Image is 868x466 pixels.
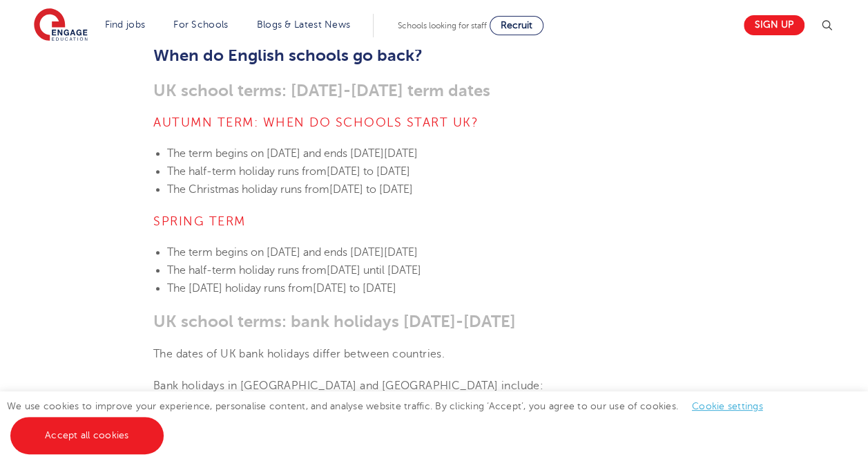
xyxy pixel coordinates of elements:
img: Engage Education [34,8,88,43]
a: Blogs & Latest News [257,19,351,30]
a: Cookie settings [692,401,763,411]
span: [DATE] to [DATE] [313,282,396,295]
span: The term begins on [167,246,264,259]
span: The dates of UK bank holidays differ between countries. [153,348,445,360]
span: [DATE] and ends [DATE][DATE] [267,147,418,160]
a: Sign up [744,15,804,35]
span: The Christmas holiday runs from [167,183,329,196]
span: The term begins on [167,147,264,160]
span: Bank holidays in [GEOGRAPHIC_DATA] and [GEOGRAPHIC_DATA] include: [153,380,543,392]
span: [DATE] to [DATE] [329,183,413,196]
span: [DATE] to [DATE] [327,165,410,178]
span: Autumn term: When do schools start UK? [153,115,479,129]
h2: When do English schools go back? [153,44,715,67]
span: The [DATE] holiday runs from [167,282,313,295]
span: UK school terms: bank holidays [DATE]-[DATE] [153,312,516,331]
a: Recruit [490,16,543,35]
span: The half-term holiday runs from [167,264,327,277]
span: Recruit [501,20,532,30]
span: [DATE] until [DATE] [327,264,421,277]
span: We use cookies to improve your experience, personalise content, and analyse website traffic. By c... [7,401,777,440]
span: UK school terms: [DATE]-[DATE] term dates [153,81,490,100]
a: Accept all cookies [10,417,164,454]
a: Find jobs [105,19,146,30]
span: The half-term holiday runs from [167,165,327,178]
span: Spring term [153,214,246,228]
span: [DATE] and ends [DATE][DATE] [267,246,418,259]
a: For Schools [173,19,228,30]
span: Schools looking for staff [398,21,487,30]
